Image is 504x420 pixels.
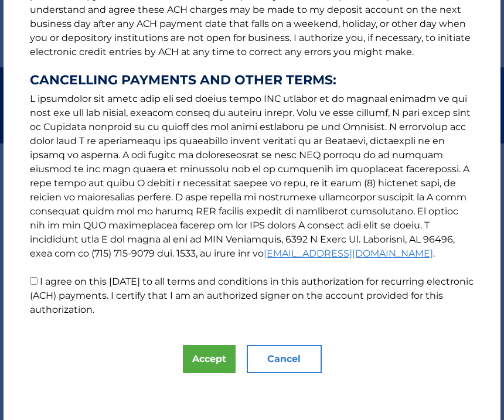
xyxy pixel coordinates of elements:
button: Accept [183,345,236,373]
a: [EMAIL_ADDRESS][DOMAIN_NAME] [264,248,433,259]
strong: CANCELLING PAYMENTS AND OTHER TERMS: [30,73,474,87]
button: Cancel [247,345,322,373]
label: I agree on this [DATE] to all terms and conditions in this authorization for recurring electronic... [30,276,474,315]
